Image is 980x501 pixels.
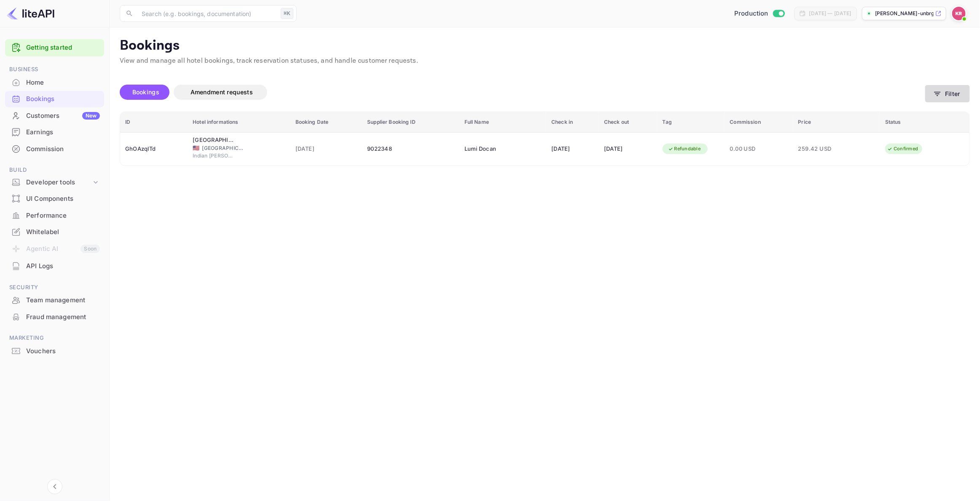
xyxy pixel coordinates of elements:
p: [PERSON_NAME]-unbrg.[PERSON_NAME]... [875,10,934,17]
div: Commission [5,141,104,157]
a: Commission [5,141,104,157]
div: [DATE] — [DATE] [809,10,851,17]
div: Switch to Sandbox mode [731,9,788,19]
span: Amendment requests [191,88,253,96]
div: Refundable [663,144,706,154]
th: Price [793,112,880,133]
span: Production [734,9,768,19]
div: API Logs [26,261,100,271]
div: New [82,112,100,120]
span: 0.00 USD [730,144,788,154]
div: Confirmed [882,144,924,154]
table: booking table [120,112,969,165]
th: Check out [599,112,657,133]
div: Developer tools [5,175,104,190]
a: Performance [5,208,104,223]
div: Performance [5,208,104,224]
div: Vouchers [26,346,100,356]
div: Hyatt Regency Indian Wells Resort & Spa [193,136,235,144]
div: Team management [26,296,100,305]
span: Bookings [132,88,159,96]
div: GhOAzqlTd [125,142,183,156]
th: Hotel informations [188,112,290,133]
th: Booking Date [290,112,362,133]
div: Fraud management [5,309,104,325]
div: Getting started [5,39,104,56]
span: Build [5,165,104,175]
div: [DATE] [604,142,652,156]
div: Whitelabel [5,224,104,240]
span: [DATE] [295,144,357,154]
th: Tag [658,112,725,133]
div: Home [26,78,100,88]
th: Commission [725,112,793,133]
p: Bookings [120,37,970,54]
a: Getting started [26,43,100,53]
button: Collapse navigation [47,479,62,494]
div: CustomersNew [5,108,104,124]
a: Bookings [5,91,104,107]
div: Home [5,75,104,91]
span: United States of America [193,145,199,151]
div: Earnings [5,124,104,141]
th: Supplier Booking ID [362,112,459,133]
div: UI Components [5,191,104,207]
div: Fraud management [26,312,100,322]
span: Marketing [5,333,104,343]
a: Home [5,75,104,90]
a: Earnings [5,124,104,140]
div: Developer tools [26,178,91,187]
a: Fraud management [5,309,104,325]
span: Indian [PERSON_NAME] [193,152,235,160]
a: Team management [5,292,104,308]
div: Performance [26,211,100,221]
button: Filter [925,85,970,102]
th: Full Name [459,112,546,133]
span: 259.42 USD [798,144,840,154]
div: Commission [26,144,100,154]
div: API Logs [5,258,104,274]
span: Business [5,65,104,74]
div: Bookings [26,94,100,104]
a: API Logs [5,258,104,274]
th: Check in [546,112,599,133]
div: [DATE] [551,142,594,156]
input: Search (e.g. bookings, documentation) [137,5,277,22]
div: Whitelabel [26,227,100,237]
div: Customers [26,111,100,121]
a: UI Components [5,191,104,206]
a: CustomersNew [5,108,104,123]
div: Bookings [5,91,104,107]
div: 9022348 [367,142,454,156]
div: Team management [5,292,104,309]
div: Lumi Docan [464,142,507,156]
a: Whitelabel [5,224,104,240]
p: View and manage all hotel bookings, track reservation statuses, and handle customer requests. [120,56,970,66]
a: Vouchers [5,343,104,359]
div: Vouchers [5,343,104,360]
th: Status [880,112,969,133]
img: LiteAPI logo [7,7,54,20]
div: ⌘K [281,8,293,19]
th: ID [120,112,188,133]
div: account-settings tabs [120,85,925,100]
span: [GEOGRAPHIC_DATA] [202,144,244,152]
div: UI Components [26,194,100,204]
img: Kobus Roux [952,7,966,20]
div: Earnings [26,128,100,137]
span: Security [5,283,104,292]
